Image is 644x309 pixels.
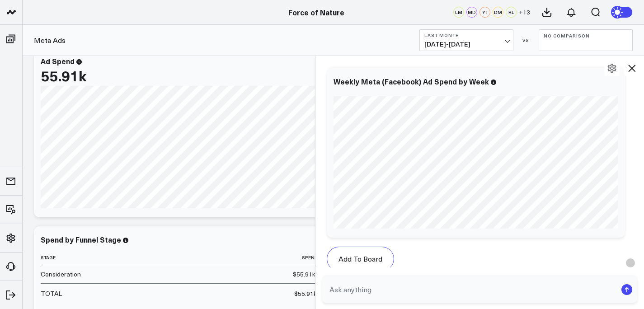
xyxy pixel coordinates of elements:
th: Spend [131,250,324,265]
div: 55.91k [41,67,86,84]
span: [DATE] - [DATE] [424,41,508,48]
div: Consideration [41,270,81,279]
a: Meta Ads [34,35,66,45]
div: LM [453,7,464,18]
span: + 13 [519,9,530,15]
div: Weekly Meta (Facebook) Ad Spend by Week [334,76,489,86]
button: Add To Board [327,247,394,271]
a: Force of Nature [288,7,344,17]
div: RL [506,7,517,18]
div: DM [493,7,503,18]
div: MD [466,7,477,18]
div: Ad Spend [41,56,75,66]
button: Last Month[DATE]-[DATE] [419,29,513,51]
div: $55.91k [294,289,317,298]
div: YT [479,7,490,18]
div: TOTAL [41,289,62,298]
div: VS [518,37,534,43]
button: +13 [519,7,530,18]
div: $55.91k [293,270,315,279]
th: Stage [41,250,131,265]
b: Last Month [424,33,508,38]
button: No Comparison [539,29,633,51]
b: No Comparison [544,33,628,38]
div: Spend by Funnel Stage [41,234,121,244]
